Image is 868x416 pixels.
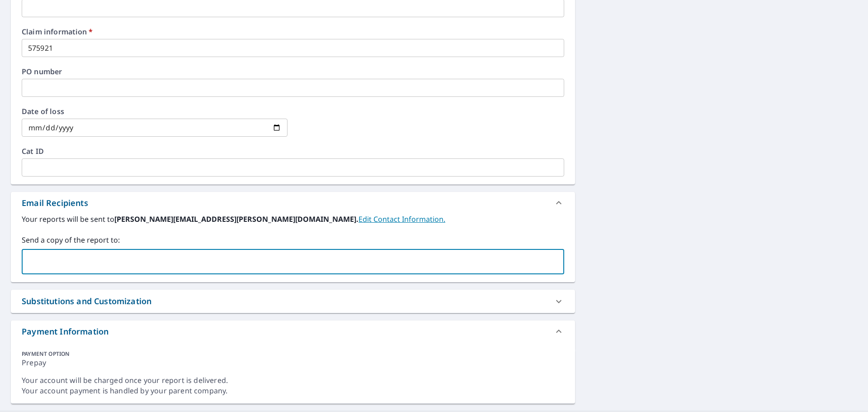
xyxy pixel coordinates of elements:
div: Email Recipients [11,192,575,214]
label: Your reports will be sent to [22,214,564,225]
div: Payment Information [22,325,108,338]
div: Your account payment is handled by your parent company. [22,386,564,396]
b: [PERSON_NAME][EMAIL_ADDRESS][PERSON_NAME][DOMAIN_NAME]. [114,214,359,224]
div: Payment Information [11,320,575,342]
div: Prepay [22,358,564,375]
label: Date of loss [22,108,288,115]
div: Email Recipients [22,197,88,209]
a: EditContactInfo [359,214,445,224]
label: PO number [22,68,564,75]
div: Substitutions and Customization [22,295,151,307]
div: Your account will be charged once your report is delivered. [22,375,564,386]
div: PAYMENT OPTION [22,350,564,358]
label: Cat ID [22,148,564,155]
label: Claim information [22,28,564,35]
div: Substitutions and Customization [11,290,575,313]
label: Send a copy of the report to: [22,234,564,245]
